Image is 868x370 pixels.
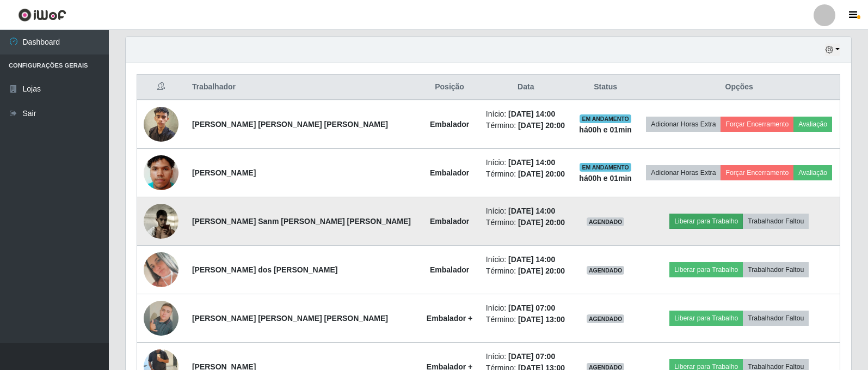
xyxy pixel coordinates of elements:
li: Início: [486,205,566,217]
button: Forçar Encerramento [721,165,793,180]
strong: [PERSON_NAME] dos [PERSON_NAME] [192,265,338,274]
strong: há 00 h e 01 min [579,174,632,183]
time: [DATE] 14:00 [508,110,555,118]
button: Liberar para Trabalho [669,214,743,229]
strong: [PERSON_NAME] [PERSON_NAME] [PERSON_NAME] [192,314,388,323]
time: [DATE] 20:00 [518,266,565,275]
li: Início: [486,254,566,265]
button: Liberar para Trabalho [669,311,743,326]
button: Avaliação [793,117,832,132]
button: Trabalhador Faltou [743,214,809,229]
th: Opções [638,75,840,100]
li: Início: [486,157,566,168]
span: EM ANDAMENTO [580,114,631,123]
button: Forçar Encerramento [721,117,793,132]
strong: [PERSON_NAME] [192,168,256,177]
strong: Embalador [430,120,469,129]
strong: Embalador [430,168,469,177]
li: Início: [486,351,566,362]
time: [DATE] 07:00 [508,352,555,361]
li: Término: [486,265,566,277]
button: Trabalhador Faltou [743,311,809,326]
li: Término: [486,168,566,180]
img: CoreUI Logo [18,8,66,22]
th: Data [479,75,572,100]
span: AGENDADO [587,217,625,226]
time: [DATE] 20:00 [518,218,565,227]
button: Trabalhador Faltou [743,262,809,277]
img: 1752573650429.jpeg [144,287,178,349]
img: 1752542805092.jpeg [144,194,178,249]
li: Início: [486,302,566,314]
span: EM ANDAMENTO [580,163,631,172]
strong: [PERSON_NAME] Sanm [PERSON_NAME] [PERSON_NAME] [192,217,411,226]
strong: [PERSON_NAME] [PERSON_NAME] [PERSON_NAME] [192,120,388,129]
button: Adicionar Horas Extra [646,117,721,132]
time: [DATE] 20:00 [518,169,565,178]
li: Término: [486,120,566,131]
button: Liberar para Trabalho [669,262,743,277]
span: AGENDADO [587,266,625,275]
strong: Embalador + [427,314,472,323]
li: Início: [486,108,566,120]
img: 1752537473064.jpeg [144,142,178,204]
time: [DATE] 14:00 [508,207,555,215]
th: Status [572,75,639,100]
strong: Embalador [430,265,469,274]
img: 1752515329237.jpeg [144,101,178,147]
img: 1754606528213.jpeg [144,252,178,287]
span: AGENDADO [587,314,625,323]
button: Avaliação [793,165,832,180]
button: Adicionar Horas Extra [646,165,721,180]
th: Posição [420,75,479,100]
time: [DATE] 20:00 [518,121,565,130]
time: [DATE] 07:00 [508,304,555,312]
strong: há 00 h e 01 min [579,125,632,134]
time: [DATE] 14:00 [508,255,555,264]
li: Término: [486,314,566,325]
time: [DATE] 13:00 [518,315,565,324]
th: Trabalhador [186,75,420,100]
strong: Embalador [430,217,469,226]
li: Término: [486,217,566,228]
time: [DATE] 14:00 [508,158,555,167]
